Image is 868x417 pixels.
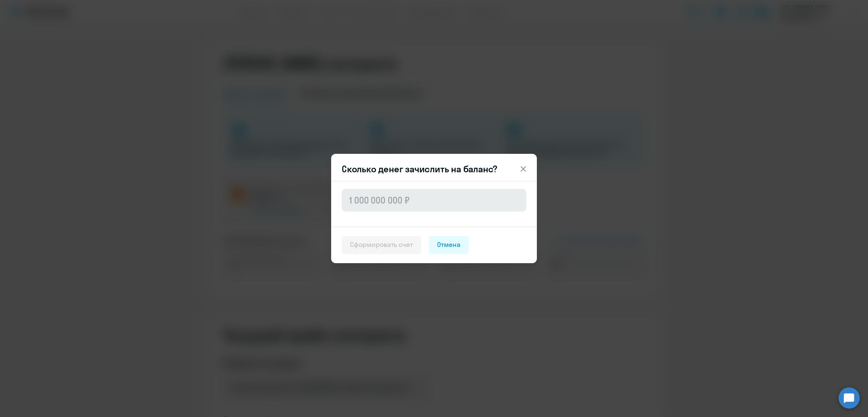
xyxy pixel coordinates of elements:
[342,236,421,254] button: Сформировать счет
[437,240,460,250] div: Отмена
[350,240,413,250] div: Сформировать счет
[331,163,537,175] header: Сколько денег зачислить на баланс?
[342,189,526,212] input: 1 000 000 000 ₽
[429,236,469,254] button: Отмена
